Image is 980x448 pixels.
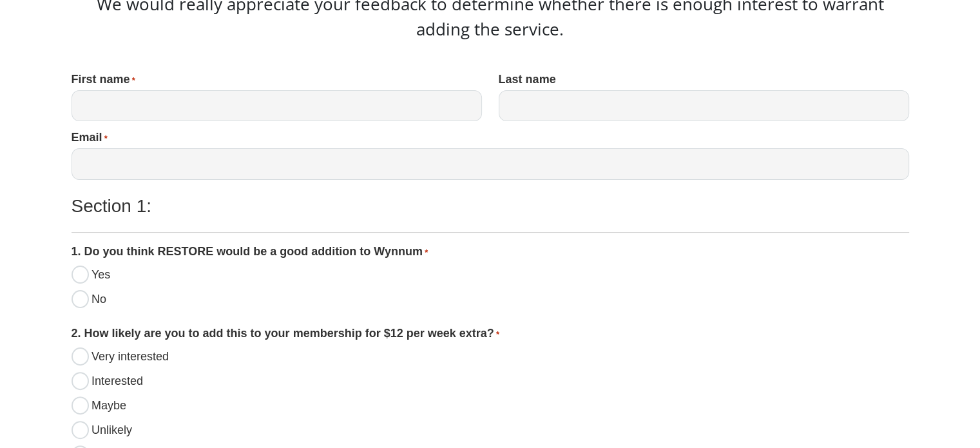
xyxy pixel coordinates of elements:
[91,269,110,280] label: Yes
[91,400,126,411] label: Maybe
[91,351,169,362] label: Very interested
[91,375,143,387] label: Interested
[91,293,106,305] label: No
[72,73,135,85] label: First name
[72,243,428,260] legend: 1. Do you think RESTORE would be a good addition to Wynnum
[72,131,108,143] label: Email
[499,73,556,85] label: Last name
[72,325,500,342] legend: 2. How likely are you to add this to your membership for $12 per week extra?
[72,195,899,217] h3: Section 1:
[91,424,132,436] label: Unlikely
